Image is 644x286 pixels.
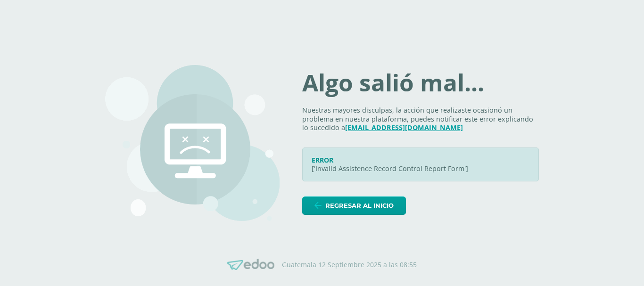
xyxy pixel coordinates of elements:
p: ['Invalid Assistence Record Control Report Form'] [312,164,529,173]
span: ERROR [312,155,333,164]
img: Edoo [227,259,274,270]
span: Regresar al inicio [325,197,394,214]
p: Nuestras mayores disculpas, la acción que realizaste ocasionó un problema en nuestra plataforma, ... [302,106,539,132]
img: 500.png [105,65,280,221]
p: Guatemala 12 Septiembre 2025 a las 08:55 [282,261,417,269]
a: Regresar al inicio [302,196,406,215]
a: [EMAIL_ADDRESS][DOMAIN_NAME] [345,123,463,132]
h1: Algo salió mal... [302,71,539,95]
